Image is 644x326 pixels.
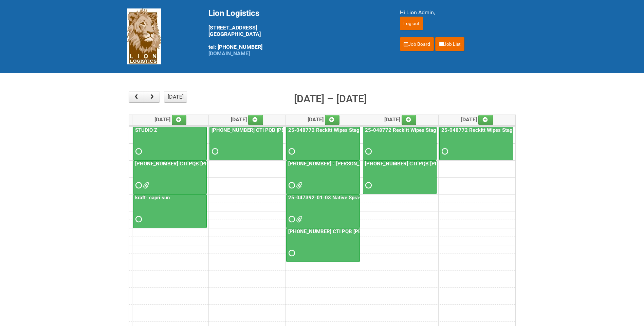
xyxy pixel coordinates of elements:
[294,91,367,107] h2: [DATE] – [DATE]
[364,161,522,167] a: [PHONE_NUMBER] CTI PQB [PERSON_NAME] Real US - blinding day
[133,194,207,228] a: kraft- capri sun
[287,127,420,133] a: 25-048772 Reckitt Wipes Stage 4 - blinding/labeling day
[154,116,187,123] span: [DATE]
[134,195,171,201] a: kraft- capri sun
[365,149,370,154] span: Requested
[289,217,293,222] span: Requested
[135,149,140,154] span: Requested
[400,17,423,30] input: Log out
[442,149,446,154] span: Requested
[439,127,513,161] a: 25-048772 Reckitt Wipes Stage 4 - blinding/labeling day
[402,115,417,125] a: Add an event
[296,217,301,222] span: 25-047392-01-03 JNF.DOC 25-047392-01-03 - MDN.xlsx
[231,116,263,123] span: [DATE]
[209,127,283,161] a: [PHONE_NUMBER] CTI PQB [PERSON_NAME] Real US - blinding day
[286,194,360,228] a: 25-047392-01-03 Native Spray Rapid Response
[212,149,217,154] span: Requested
[365,183,370,188] span: Requested
[289,149,293,154] span: Requested
[286,127,360,161] a: 25-048772 Reckitt Wipes Stage 4 - blinding/labeling day
[210,127,369,133] a: [PHONE_NUMBER] CTI PQB [PERSON_NAME] Real US - blinding day
[133,127,207,161] a: STUDIO Z
[461,116,493,123] span: [DATE]
[287,228,445,235] a: [PHONE_NUMBER] CTI PQB [PERSON_NAME] Real US - blinding day
[440,127,573,133] a: 25-048772 Reckitt Wipes Stage 4 - blinding/labeling day
[296,183,301,188] span: 25-061653-01 Kiehl's UFC InnoCPT Mailing Letter-V1.pdf LPF.xlsx JNF.DOC MDN (2).xlsx MDN.xlsx
[286,228,360,262] a: [PHONE_NUMBER] CTI PQB [PERSON_NAME] Real US - blinding day
[208,8,383,57] div: [STREET_ADDRESS] [GEOGRAPHIC_DATA] tel: [PHONE_NUMBER]
[325,115,340,125] a: Add an event
[172,115,187,125] a: Add an event
[384,116,417,123] span: [DATE]
[287,161,406,167] a: [PHONE_NUMBER] - [PERSON_NAME] UFC CUT US
[287,195,401,201] a: 25-047392-01-03 Native Spray Rapid Response
[286,160,360,194] a: [PHONE_NUMBER] - [PERSON_NAME] UFC CUT US
[363,127,437,161] a: 25-048772 Reckitt Wipes Stage 4 - blinding/labeling day
[135,217,140,222] span: Requested
[289,183,293,188] span: Requested
[208,8,259,18] span: Lion Logistics
[289,251,293,256] span: Requested
[208,50,250,57] a: [DOMAIN_NAME]
[435,37,464,51] a: Job List
[363,160,437,194] a: [PHONE_NUMBER] CTI PQB [PERSON_NAME] Real US - blinding day
[135,183,140,188] span: Requested
[127,8,161,64] img: Lion Logistics
[478,115,493,125] a: Add an event
[134,127,159,133] a: STUDIO Z
[308,116,340,123] span: [DATE]
[127,33,161,39] a: Lion Logistics
[143,183,148,188] span: Front Label KRAFT batch 2 (02.26.26) - code AZ05 use 2nd.docx Front Label KRAFT batch 2 (02.26.26...
[248,115,263,125] a: Add an event
[364,127,497,133] a: 25-048772 Reckitt Wipes Stage 4 - blinding/labeling day
[164,91,187,103] button: [DATE]
[133,160,207,194] a: [PHONE_NUMBER] CTI PQB [PERSON_NAME] Real US - blinding day
[134,161,292,167] a: [PHONE_NUMBER] CTI PQB [PERSON_NAME] Real US - blinding day
[400,37,434,51] a: Job Board
[400,8,517,17] div: Hi Lion Admin,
